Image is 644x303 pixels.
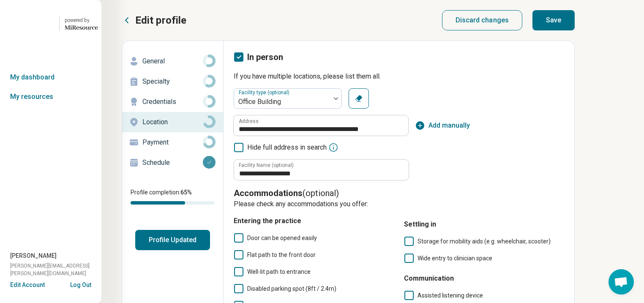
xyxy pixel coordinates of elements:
span: Assisted listening device [418,292,483,299]
p: If you have multiple locations, please list them all. [234,71,564,82]
button: Add manually [415,120,470,131]
p: Location [142,117,203,127]
h4: Settling in [404,219,564,229]
a: Payment [122,132,223,153]
a: General [122,51,223,71]
label: Facility type (optional) [239,90,291,96]
a: Specialty [122,71,223,92]
button: Edit Account [10,281,45,289]
p: Please check any accommodations you offer: [234,199,564,209]
a: Location [122,112,223,132]
span: 65 % [180,189,192,196]
p: Edit profile [135,14,186,27]
span: Flat path to the front door [247,251,316,258]
a: Credentials [122,92,223,112]
p: Payment [142,137,203,147]
div: Profile completion [131,201,215,205]
span: Hide full address in search [247,142,327,153]
button: Save [532,10,575,30]
span: Door can be opened easily [247,235,317,241]
p: General [142,56,203,66]
span: Wide entry to clinician space [418,255,492,262]
p: (optional) [234,187,564,199]
span: In person [247,52,283,62]
span: Disabled parking spot (8ft / 2.4m) [247,285,336,292]
span: [PERSON_NAME] [10,251,57,260]
span: Add manually [428,120,470,131]
span: Well-lit path to entrance [247,268,311,275]
a: Geode Healthpowered by [3,14,98,34]
div: Open chat [609,269,634,295]
label: Address [239,119,259,124]
span: Storage for mobility aids (e.g. wheelchair, scooter) [418,238,551,245]
div: Profile completion: [122,183,223,210]
p: Schedule [142,158,203,168]
img: Geode Health [3,14,54,34]
h4: Entering the practice [234,216,394,226]
button: Edit profile [122,14,186,27]
a: Schedule [122,153,223,173]
button: Profile Updated [135,230,210,250]
span: [PERSON_NAME][EMAIL_ADDRESS][PERSON_NAME][DOMAIN_NAME] [10,262,101,277]
h4: Communication [404,273,564,284]
button: Discard changes [442,10,523,30]
p: Specialty [142,76,203,87]
p: Credentials [142,97,203,107]
span: Accommodations [234,188,303,198]
label: Facility Name (optional) [239,163,294,168]
div: powered by [65,16,98,24]
button: Log Out [70,281,91,287]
